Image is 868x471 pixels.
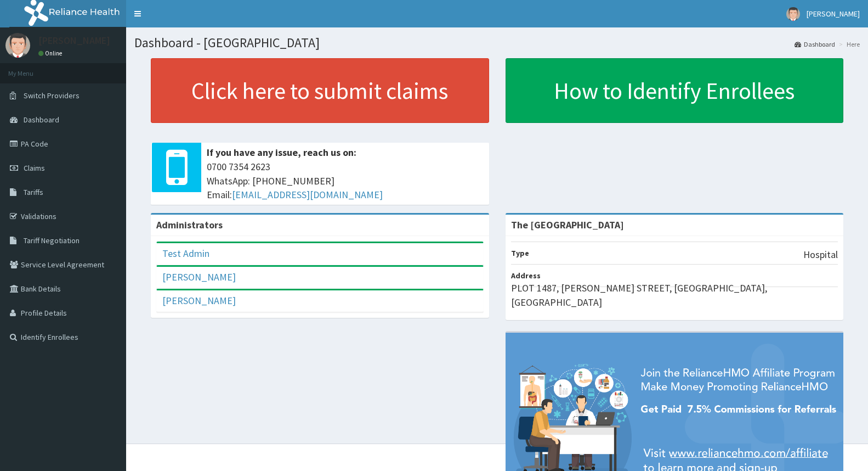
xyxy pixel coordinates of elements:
[207,160,484,202] span: 0700 7354 2623 WhatsApp: [PHONE_NUMBER] Email:
[511,218,624,231] strong: The [GEOGRAPHIC_DATA]
[207,146,356,159] b: If you have any issue, reach us on:
[786,7,800,21] img: User Image
[24,115,59,125] span: Dashboard
[24,163,45,173] span: Claims
[162,247,209,260] a: Test Admin
[162,294,236,307] a: [PERSON_NAME]
[511,271,541,281] b: Address
[38,49,65,57] a: Online
[511,248,529,258] b: Type
[162,271,236,283] a: [PERSON_NAME]
[803,248,838,262] p: Hospital
[24,187,43,197] span: Tariffs
[24,91,80,100] span: Switch Providers
[511,281,838,309] p: PLOT 1487, [PERSON_NAME] STREET, [GEOGRAPHIC_DATA], [GEOGRAPHIC_DATA]
[151,58,489,123] a: Click here to submit claims
[807,9,860,19] span: [PERSON_NAME]
[232,188,383,201] a: [EMAIL_ADDRESS][DOMAIN_NAME]
[836,40,860,49] li: Here
[795,40,835,49] a: Dashboard
[5,33,30,58] img: User Image
[134,36,860,50] h1: Dashboard - [GEOGRAPHIC_DATA]
[24,235,80,245] span: Tariff Negotiation
[156,218,223,231] b: Administrators
[506,58,844,123] a: How to Identify Enrollees
[38,36,110,46] p: [PERSON_NAME]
